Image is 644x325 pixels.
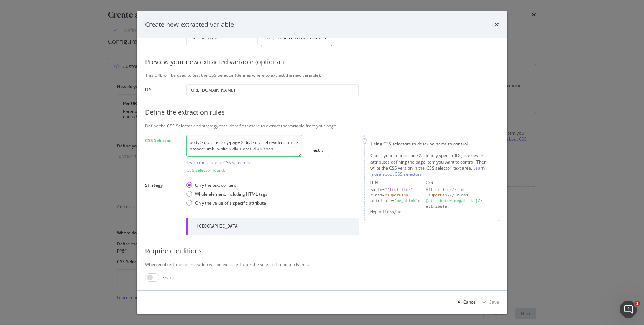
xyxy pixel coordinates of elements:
button: Test it [305,145,329,156]
label: CSS Selector [145,137,181,171]
textarea: body > div.directory-page > div > div.m-breadcrumb.m-breadcrumb--white > div > div > div > span [186,135,302,157]
div: Only the value of a specific attribute [186,200,267,206]
div: Test it [311,147,323,153]
div: Create new extracted variable [145,20,234,29]
div: Whole element, including HTML tags [186,191,267,197]
button: Cancel [454,296,477,308]
div: CSS selector found. [186,167,359,173]
label: Strategy [145,182,181,207]
div: attribute= > [370,198,420,209]
div: Only the text content [195,182,236,188]
div: Hyperlink</a> [370,209,420,215]
div: CSS [426,180,493,186]
div: // attribute [426,198,493,209]
div: "first-link" [385,187,413,192]
div: Retrieve the value from your page based on HTML extracts [267,30,326,40]
div: Only the value of a specific attribute [195,200,266,206]
div: #first-link [426,187,452,192]
label: URL [145,87,181,95]
div: Whole element, including HTML tags [195,191,267,197]
div: Check your source code & identify specific IDs, classes or attributes defining the page item you ... [370,152,493,177]
div: <a id= [370,187,420,193]
div: modal [137,11,507,314]
div: Cancel [463,299,477,305]
div: Preview your new extracted variable (optional) [145,57,499,67]
span: 1 [634,301,640,306]
iframe: Intercom live chat [620,301,637,318]
div: Save [489,299,499,305]
div: "superLink" [385,193,411,197]
div: Define the CSS Selector and strategy that identifies where to extract the variable from your page. [145,123,499,129]
a: Learn more about CSS selectors [186,160,250,166]
div: times [495,20,499,29]
div: Identify the values individually for each URL [193,30,252,40]
div: [GEOGRAPHIC_DATA] [196,223,240,229]
div: When enabled, the optimization will be executed after the selected conditon is met. [145,261,499,267]
div: // class [426,192,493,198]
div: "megaLink" [394,199,418,203]
div: Only the text content [186,182,267,188]
input: https://www.example.com [186,84,359,96]
div: This URL will be used to test the CSS Selector (defines where to extract the new variable). [145,72,499,78]
div: [attribute='megaLink'] [426,199,478,203]
div: Define the extraction rules [145,108,499,117]
button: Save [480,296,499,308]
div: class= [370,192,420,198]
div: // id [426,187,493,193]
div: HTML [370,180,420,186]
div: Using CSS selectors to describe items to control [370,141,493,147]
div: .superLink [426,193,449,197]
div: Enable [162,274,176,280]
div: Require conditions [145,246,499,256]
a: Learn more about CSS selectors [370,165,485,177]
